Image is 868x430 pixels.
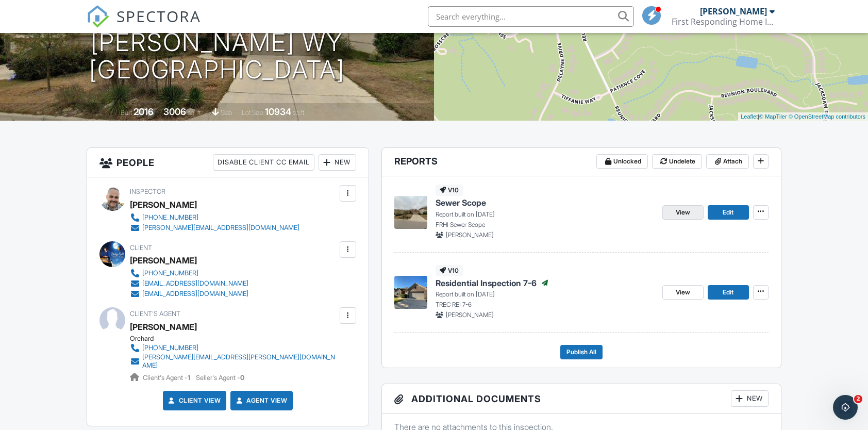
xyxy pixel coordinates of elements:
[789,113,865,120] a: © OpenStreetMap contributors
[142,269,198,277] div: [PHONE_NUMBER]
[116,5,201,27] span: SPECTORA
[130,268,248,278] a: [PHONE_NUMBER]
[741,113,758,120] a: Leaflet
[130,319,197,335] a: [PERSON_NAME]
[196,374,244,382] span: Seller's Agent -
[240,374,244,382] strong: 0
[188,374,190,382] strong: 1
[142,213,198,222] div: [PHONE_NUMBER]
[738,112,868,121] div: |
[130,343,337,353] a: [PHONE_NUMBER]
[188,109,202,117] span: sq. ft.
[265,106,291,117] div: 10934
[142,279,248,288] div: [EMAIL_ADDRESS][DOMAIN_NAME]
[130,310,180,318] span: Client's Agent
[130,197,197,212] div: [PERSON_NAME]
[133,106,154,117] div: 2016
[221,109,232,117] span: slab
[16,2,418,83] h1: 156 [PERSON_NAME] [PERSON_NAME] Wy [GEOGRAPHIC_DATA]
[428,6,634,27] input: Search everything...
[142,344,198,352] div: [PHONE_NUMBER]
[130,278,248,289] a: [EMAIL_ADDRESS][DOMAIN_NAME]
[759,113,787,120] a: © MapTiler
[833,395,858,420] iframe: Intercom live chat
[319,154,356,171] div: New
[130,188,165,195] span: Inspector
[142,224,299,232] div: [PERSON_NAME][EMAIL_ADDRESS][DOMAIN_NAME]
[130,244,152,252] span: Client
[731,390,769,407] div: New
[130,212,299,223] a: [PHONE_NUMBER]
[130,253,197,268] div: [PERSON_NAME]
[130,289,248,299] a: [EMAIL_ADDRESS][DOMAIN_NAME]
[130,335,345,343] div: Orchard
[142,353,337,370] div: [PERSON_NAME][EMAIL_ADDRESS][PERSON_NAME][DOMAIN_NAME]
[242,109,263,117] span: Lot Size
[143,374,192,382] span: Client's Agent -
[130,223,299,233] a: [PERSON_NAME][EMAIL_ADDRESS][DOMAIN_NAME]
[87,5,109,28] img: The Best Home Inspection Software - Spectora
[382,384,781,414] h3: Additional Documents
[234,395,287,406] a: Agent View
[213,154,314,171] div: Disable Client CC Email
[87,148,368,177] h3: People
[163,106,186,117] div: 3006
[130,353,337,370] a: [PERSON_NAME][EMAIL_ADDRESS][PERSON_NAME][DOMAIN_NAME]
[121,109,132,117] span: Built
[166,395,221,406] a: Client View
[854,395,862,403] span: 2
[700,6,767,16] div: [PERSON_NAME]
[142,290,248,298] div: [EMAIL_ADDRESS][DOMAIN_NAME]
[293,109,306,117] span: sq.ft.
[87,14,201,36] a: SPECTORA
[672,16,775,27] div: First Responding Home Inspections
